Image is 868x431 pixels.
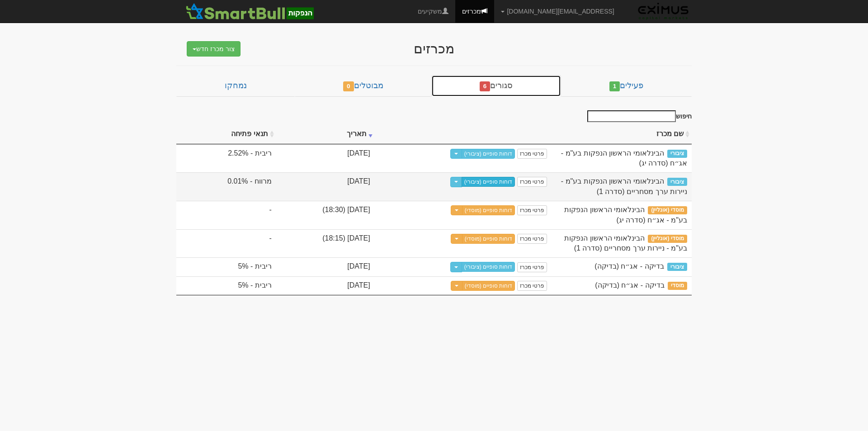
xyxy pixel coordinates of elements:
[176,144,276,173] td: ריבית - 2.52%
[517,149,547,159] a: פרטי מכרז
[517,177,547,187] a: פרטי מכרז
[176,124,276,144] th: תנאי פתיחה : activate to sort column ascending
[648,206,687,214] span: מוסדי (אונליין)
[587,110,676,122] input: חיפוש
[183,2,316,20] img: SmartBull Logo
[276,201,375,229] td: [DATE] (18:30)
[462,281,515,291] a: דוחות סופיים (מוסדי)
[517,234,547,244] a: פרטי מכרז
[480,81,491,91] span: 6
[176,257,276,276] td: ריבית - 5%
[561,149,687,167] span: הבינלאומי הראשון הנפקות בע"מ - אג״ח (סדרה יג)
[584,110,692,122] label: חיפוש
[187,41,241,57] button: צור מכרז חדש
[668,282,687,290] span: מוסדי
[667,178,687,186] span: ציבורי
[176,75,295,97] a: נמחקו
[595,281,664,289] span: בדיקה - אג״ח (בדיקה)
[561,177,687,195] span: הבינלאומי הראשון הנפקות בע"מ - ניירות ערך מסחריים (סדרה 1)
[517,262,547,272] a: פרטי מכרז
[462,177,515,187] a: דוחות סופיים (ציבורי)
[517,281,547,291] a: פרטי מכרז
[594,262,664,270] span: בדיקה - אג״ח (בדיקה)
[176,276,276,295] td: ריבית - 5%
[176,201,276,229] td: -
[462,262,515,272] a: דוחות סופיים (ציבורי)
[667,150,687,158] span: ציבורי
[564,234,687,252] span: הבינלאומי הראשון הנפקות בע"מ - ניירות ערך מסחריים (סדרה 1)
[648,235,687,243] span: מוסדי (אונליין)
[276,229,375,258] td: [DATE] (18:15)
[295,75,431,97] a: מבוטלים
[176,172,276,201] td: מרווח - 0.01%
[462,205,515,215] a: דוחות סופיים (מוסדי)
[609,81,620,91] span: 1
[517,205,547,215] a: פרטי מכרז
[276,276,375,295] td: [DATE]
[343,81,354,91] span: 0
[561,75,692,97] a: פעילים
[431,75,561,97] a: סגורים
[667,263,687,271] span: ציבורי
[276,172,375,201] td: [DATE]
[276,257,375,276] td: [DATE]
[276,124,375,144] th: תאריך : activate to sort column ascending
[552,124,692,144] th: שם מכרז : activate to sort column ascending
[462,234,515,244] a: דוחות סופיים (מוסדי)
[564,206,687,224] span: הבינלאומי הראשון הנפקות בע"מ - אג״ח (סדרה יג)
[276,144,375,173] td: [DATE]
[462,149,515,159] a: דוחות סופיים (ציבורי)
[258,41,610,56] div: מכרזים
[176,229,276,258] td: -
